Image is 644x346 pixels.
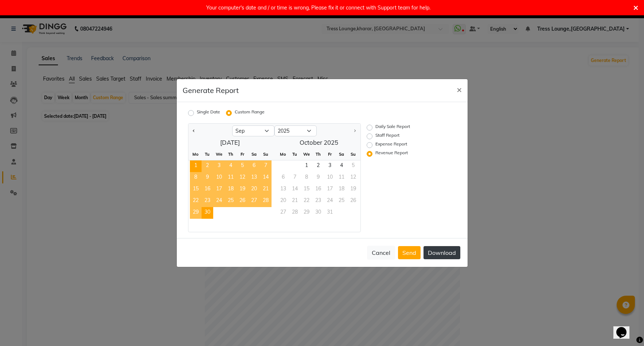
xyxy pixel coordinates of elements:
span: 28 [260,195,272,207]
div: Saturday, September 6, 2025 [248,160,260,172]
div: Sunday, September 21, 2025 [260,184,272,195]
span: 5 [237,160,248,172]
div: Sunday, September 14, 2025 [260,172,272,184]
span: 13 [248,172,260,184]
div: Wednesday, October 1, 2025 [301,160,312,172]
div: Tu [202,148,213,160]
span: 12 [237,172,248,184]
label: Revenue Report [375,149,408,158]
span: 16 [202,184,213,195]
select: Select month [232,125,274,136]
div: Monday, September 8, 2025 [190,172,202,184]
span: 3 [213,160,225,172]
div: Friday, September 19, 2025 [237,184,248,195]
div: Th [312,148,324,160]
span: 7 [260,160,272,172]
div: Tuesday, September 23, 2025 [202,195,213,207]
span: 10 [213,172,225,184]
label: Single Date [197,109,220,117]
div: Your computer's date and / or time is wrong, Please fix it or connect with Support team for help. [206,3,430,12]
span: 18 [225,184,237,195]
div: Mo [277,148,289,160]
span: 22 [190,195,202,207]
span: 17 [213,184,225,195]
div: Wednesday, September 3, 2025 [213,160,225,172]
label: Custom Range [235,109,265,117]
div: We [213,148,225,160]
span: 23 [202,195,213,207]
label: Daily Sale Report [375,123,410,132]
div: Wednesday, September 24, 2025 [213,195,225,207]
button: Download [424,246,460,259]
label: Staff Report [375,132,399,141]
div: Monday, September 1, 2025 [190,160,202,172]
span: 9 [202,172,213,184]
span: 24 [213,195,225,207]
span: 1 [301,160,312,172]
label: Expense Report [375,141,407,149]
div: Wednesday, September 10, 2025 [213,172,225,184]
div: Tuesday, September 9, 2025 [202,172,213,184]
div: Thursday, October 2, 2025 [312,160,324,172]
span: 8 [190,172,202,184]
div: Sunday, September 28, 2025 [260,195,272,207]
select: Select year [274,125,317,136]
div: Thursday, September 25, 2025 [225,195,237,207]
div: Friday, October 3, 2025 [324,160,336,172]
h5: Generate Report [183,85,239,96]
span: 26 [237,195,248,207]
span: 1 [190,160,202,172]
div: Thursday, September 4, 2025 [225,160,237,172]
span: × [457,84,462,95]
div: Saturday, September 27, 2025 [248,195,260,207]
span: 4 [336,160,347,172]
div: Mo [190,148,202,160]
div: Monday, September 15, 2025 [190,184,202,195]
iframe: chat widget [613,317,637,339]
div: Wednesday, September 17, 2025 [213,184,225,195]
span: 29 [190,207,202,219]
div: Fr [324,148,336,160]
div: Tu [289,148,301,160]
span: 4 [225,160,237,172]
div: Sunday, September 7, 2025 [260,160,272,172]
div: Saturday, September 20, 2025 [248,184,260,195]
span: 14 [260,172,272,184]
div: Thursday, September 18, 2025 [225,184,237,195]
span: 2 [312,160,324,172]
span: 15 [190,184,202,195]
button: Send [398,246,421,259]
button: Cancel [367,246,395,260]
div: Fr [237,148,248,160]
button: Previous month [191,125,197,137]
span: 20 [248,184,260,195]
span: 11 [225,172,237,184]
div: Friday, September 5, 2025 [237,160,248,172]
span: 27 [248,195,260,207]
div: Tuesday, September 2, 2025 [202,160,213,172]
div: Sa [248,148,260,160]
div: Friday, September 26, 2025 [237,195,248,207]
div: Friday, September 12, 2025 [237,172,248,184]
div: Su [347,148,359,160]
span: 30 [202,207,213,219]
span: 25 [225,195,237,207]
div: Monday, September 29, 2025 [190,207,202,219]
span: 21 [260,184,272,195]
div: Su [260,148,272,160]
span: 3 [324,160,336,172]
span: 6 [248,160,260,172]
div: Sa [336,148,347,160]
button: Close [451,79,468,100]
div: Tuesday, September 16, 2025 [202,184,213,195]
div: We [301,148,312,160]
div: Monday, September 22, 2025 [190,195,202,207]
span: 19 [237,184,248,195]
div: Saturday, September 13, 2025 [248,172,260,184]
div: Th [225,148,237,160]
span: 2 [202,160,213,172]
div: Tuesday, September 30, 2025 [202,207,213,219]
div: Saturday, October 4, 2025 [336,160,347,172]
div: Thursday, September 11, 2025 [225,172,237,184]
